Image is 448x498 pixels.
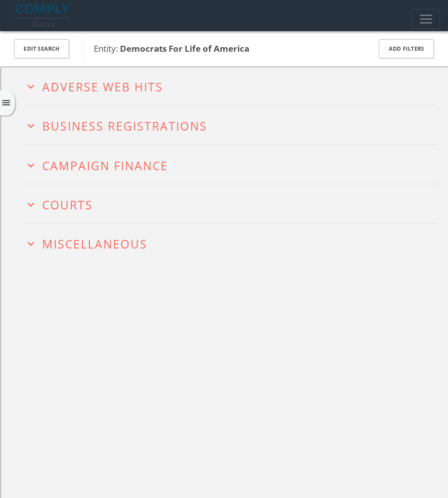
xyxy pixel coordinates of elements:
span: Miscellaneous [42,236,147,252]
button: Add Filters [379,39,434,59]
img: illumis [16,4,72,27]
i: expand_more [24,80,38,93]
button: Toggle navigation [412,9,440,29]
button: expand_moreMiscellaneous [24,235,437,251]
button: expand_moreBusiness Registrations [24,117,437,133]
button: expand_moreCourts [24,196,437,211]
i: expand_more [24,237,38,251]
span: Campaign Finance [42,158,168,174]
span: Entity: [94,43,249,54]
button: expand_moreAdverse Web Hits [24,78,437,93]
i: expand_more [24,119,38,133]
i: expand_more [24,159,38,172]
i: menu [1,98,12,108]
b: Democrats For Life of America [120,43,249,54]
span: Business Registrations [42,118,207,134]
span: Courts [42,197,93,213]
button: Edit Search [14,39,69,59]
i: expand_more [24,198,38,211]
button: expand_moreCampaign Finance [24,157,437,172]
span: Adverse Web Hits [42,79,163,95]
